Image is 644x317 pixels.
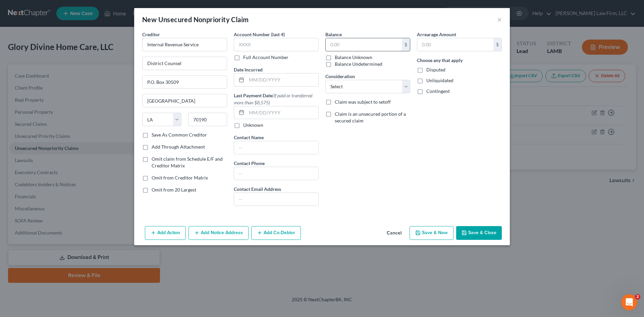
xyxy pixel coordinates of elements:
label: Balance Undetermined [335,61,382,67]
label: Consideration [325,73,355,80]
label: Add Through Attachment [152,144,205,150]
input: Search creditor by name... [142,38,227,51]
span: Unliquidated [426,77,453,83]
label: Full Account Number [243,54,288,61]
span: Claim is an unsecured portion of a secured claim [335,111,406,123]
input: -- [234,141,318,154]
label: Contact Email Address [234,186,281,193]
button: Cancel [381,227,407,240]
input: -- [234,167,318,180]
label: Contact Phone [234,160,265,167]
label: Choose any that apply [417,57,463,64]
input: 0.00 [326,38,402,51]
span: Disputed [426,67,445,72]
input: Apt, Suite, etc... [143,76,227,89]
input: XXXX [234,38,319,51]
div: $ [493,38,501,51]
input: -- [234,193,318,206]
span: 2 [635,294,640,300]
button: Add Co-Debtor [251,226,301,240]
span: (If paid or transferred more than $8,575) [234,93,312,105]
label: Unknown [243,122,263,128]
iframe: Intercom live chat [621,294,637,310]
input: 0.00 [417,38,493,51]
div: New Unsecured Nonpriority Claim [142,15,249,24]
div: $ [402,38,410,51]
label: Save As Common Creditor [152,131,207,138]
button: Save & New [410,226,453,240]
input: Enter address... [143,57,227,70]
span: Omit claim from Schedule E/F and Creditor Matrix [152,156,223,168]
label: Contact Name [234,134,264,141]
span: Creditor [142,32,160,37]
input: MM/DD/YYYY [247,106,318,119]
label: Arrearage Amount [417,31,456,38]
label: Account Number (last 4) [234,31,285,38]
input: MM/DD/YYYY [247,73,318,86]
input: Enter city... [143,94,227,107]
span: Claim was subject to setoff [335,99,391,105]
span: Omit from 20 Largest [152,187,196,193]
input: Enter zip... [188,113,227,126]
label: Last Payment Date [234,92,319,106]
button: Add Action [145,226,186,240]
span: Omit from Creditor Matrix [152,175,208,180]
button: Add Notice Address [189,226,249,240]
button: Save & Close [456,226,502,240]
button: × [497,15,502,23]
span: Contingent [426,88,450,94]
label: Date Incurred [234,66,263,73]
label: Balance [325,31,342,38]
label: Balance Unknown [335,54,372,61]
